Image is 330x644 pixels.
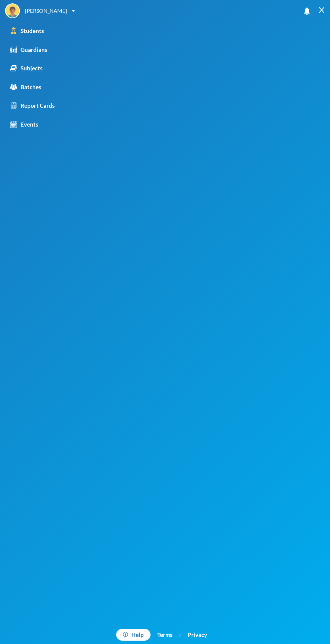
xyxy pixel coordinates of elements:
img: STUDENT [6,4,19,18]
div: Report Cards [10,101,55,110]
a: Terms [157,631,172,639]
div: Events [10,120,38,129]
div: Guardians [10,45,47,54]
div: Subjects [10,64,42,73]
div: Batches [10,83,41,92]
div: Students [10,27,44,35]
div: · [179,631,181,639]
a: Privacy [188,631,207,639]
a: Help [116,629,151,641]
div: [PERSON_NAME] [25,7,67,15]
